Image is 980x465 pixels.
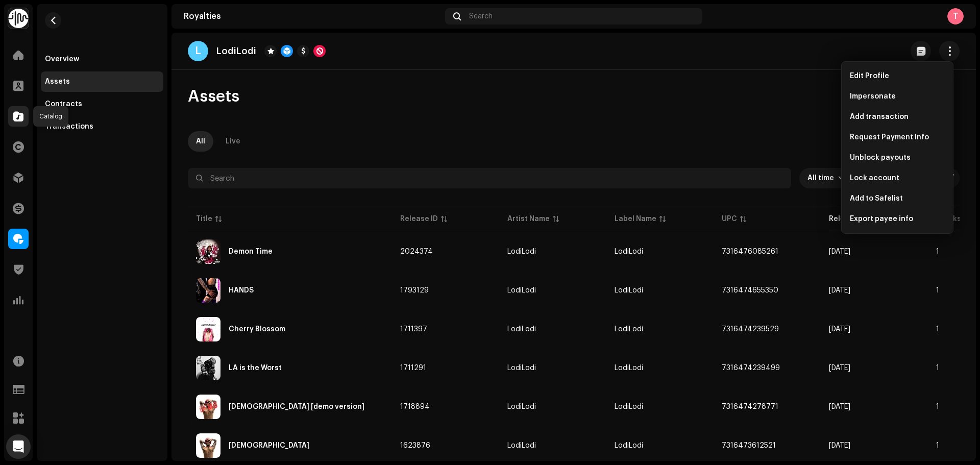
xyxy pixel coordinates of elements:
[41,49,163,69] re-m-nav-item: Overview
[226,131,240,152] div: Live
[615,442,643,449] span: LodiLodi
[216,46,256,57] p: LodiLodi
[196,239,220,264] img: e3df1507-0445-41b2-8927-e5f030f88f19
[507,326,598,333] span: LodiLodi
[196,131,205,152] div: All
[850,154,911,162] span: Unblock payouts
[400,248,433,255] span: 2024374
[507,248,536,255] div: LodiLodi
[615,326,643,333] span: LodiLodi
[6,434,31,459] div: Open Intercom Messenger
[400,214,438,224] div: Release ID
[829,326,850,333] span: Jul 14, 2023
[850,215,913,223] span: Export payee info
[507,287,598,294] span: LodiLodi
[507,403,598,410] span: LodiLodi
[722,403,778,410] span: 7316474278771
[188,41,208,61] div: L
[722,364,780,372] span: 7316474239499
[615,214,656,224] div: Label Name
[41,71,163,92] re-m-nav-item: Assets
[722,442,776,449] span: 7316473612521
[45,123,93,131] div: Transactions
[400,403,430,410] span: 1718894
[469,12,493,20] span: Search
[850,92,896,101] span: Impersonate
[829,442,850,449] span: May 26, 2023
[850,194,903,203] span: Add to Safelist
[615,248,643,255] span: LodiLodi
[45,55,79,63] div: Overview
[400,287,429,294] span: 1793129
[196,356,220,380] img: 22801d58-8250-4ab1-9794-b6539383641b
[45,78,70,86] div: Assets
[8,8,29,29] img: 0f74c21f-6d1c-4dbc-9196-dbddad53419e
[507,248,598,255] span: LodiLodi
[196,395,220,419] img: b6119ff1-b470-466d-b7a2-2cdf86da0bdf
[722,287,778,294] span: 7316474655350
[507,442,536,449] div: LodiLodi
[196,433,220,458] img: 5afcb5f3-a23c-4258-a693-054d0565e48e
[722,248,778,255] span: 7316476085261
[45,100,82,108] div: Contracts
[507,364,536,372] div: LodiLodi
[807,168,838,188] span: All time
[229,442,309,449] div: Heathen
[507,442,598,449] span: LodiLodi
[838,168,845,188] div: dropdown trigger
[400,442,430,449] span: 1623876
[41,94,163,114] re-m-nav-item: Contracts
[507,403,536,410] div: LodiLodi
[615,403,643,410] span: LodiLodi
[229,364,282,372] div: LA is the Worst
[229,326,285,333] div: Cherry Blossom
[829,248,850,255] span: Dec 8, 2023
[229,403,364,410] div: Heathen [demo version]
[400,364,426,372] span: 1711291
[947,8,964,25] div: T
[829,214,877,224] div: Release Date
[722,326,779,333] span: 7316474239529
[850,174,899,182] span: Lock account
[507,287,536,294] div: LodiLodi
[829,364,850,372] span: Jun 30, 2023
[400,326,427,333] span: 1711397
[196,214,212,224] div: Title
[188,168,791,188] input: Search
[850,113,909,121] span: Add transaction
[184,12,441,20] div: Royalties
[507,326,536,333] div: LodiLodi
[722,214,737,224] div: UPC
[196,317,220,341] img: 19fd8a32-b053-4a26-8e08-7637c75249eb
[41,116,163,137] re-m-nav-item: Transactions
[850,133,929,141] span: Request Payment Info
[507,214,550,224] div: Artist Name
[615,364,643,372] span: LodiLodi
[615,287,643,294] span: LodiLodi
[229,287,254,294] div: HANDS
[196,278,220,303] img: 3f45b306-d89d-4542-9b1a-c439a85b0b04
[188,86,239,107] span: Assets
[507,364,598,372] span: LodiLodi
[829,287,850,294] span: Jul 28, 2023
[829,403,850,410] span: Jun 18, 2023
[229,248,273,255] div: Demon Time
[850,72,889,80] span: Edit Profile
